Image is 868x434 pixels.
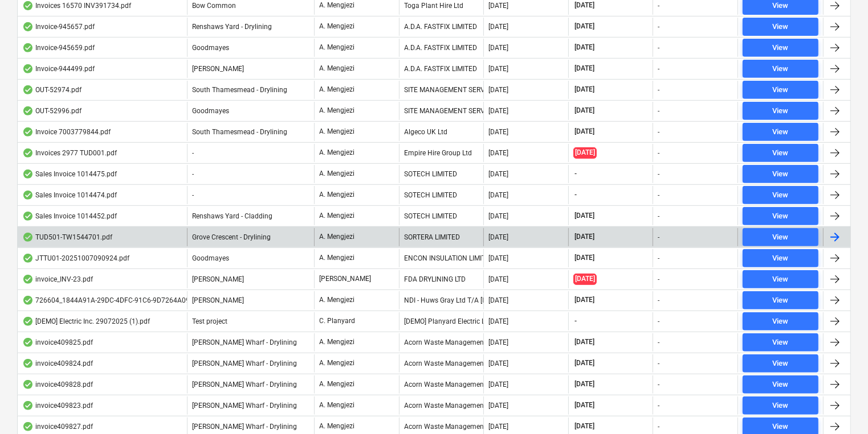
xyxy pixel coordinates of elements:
[399,312,484,330] div: [DEMO] Planyard Electric LLC
[192,191,194,199] span: -
[319,232,354,242] p: A. Mengjezi
[658,65,659,73] div: -
[399,186,484,204] div: SOTECH LIMITED
[192,23,272,31] span: Renshaws Yard - Drylining
[573,22,596,31] span: [DATE]
[658,149,659,157] div: -
[22,22,34,31] div: OCR finished
[192,381,297,388] span: Montgomery's Wharf - Drylining
[399,165,484,183] div: SOTECH LIMITED
[573,337,596,347] span: [DATE]
[573,400,596,410] span: [DATE]
[573,232,596,242] span: [DATE]
[488,254,508,262] div: [DATE]
[22,85,34,94] div: OCR finished
[319,169,354,179] p: A. Mengjezi
[399,60,484,78] div: A.D.A. FASTFIX LIMITED
[773,210,789,223] div: View
[573,127,596,137] span: [DATE]
[573,190,578,200] span: -
[319,85,354,94] p: A. Mengjezi
[22,85,81,94] div: OUT-52974.pdf
[399,81,484,99] div: SITE MANAGEMENT SERVICES (CENTRAL) LTD.
[488,275,508,283] div: [DATE]
[658,212,659,220] div: -
[22,212,34,221] div: OCR finished
[658,2,659,10] div: -
[573,106,596,115] span: [DATE]
[773,294,789,307] div: View
[743,312,818,330] button: View
[773,420,789,433] div: View
[319,274,371,284] p: [PERSON_NAME]
[773,42,789,55] div: View
[399,354,484,373] div: Acorn Waste Management Ltd
[773,231,789,244] div: View
[658,317,659,325] div: -
[399,39,484,57] div: A.D.A. FASTFIX LIMITED
[743,60,818,78] button: View
[22,317,34,326] div: OCR finished
[22,1,131,10] div: Invoices 16570 INV391734.pdf
[399,249,484,267] div: ENCON INSULATION LIMITED
[399,291,484,309] div: NDI - Huws Gray Ltd T/A [PERSON_NAME]
[22,401,93,410] div: invoice409823.pdf
[22,148,117,158] div: Invoices 2977 TUD001.pdf
[573,147,597,158] span: [DATE]
[192,65,244,73] span: Trent Park
[399,396,484,415] div: Acorn Waste Management Ltd
[743,207,818,225] button: View
[658,423,659,431] div: -
[192,86,287,94] span: South Thamesmead - Drylining
[319,190,354,200] p: A. Mengjezi
[488,44,508,52] div: [DATE]
[773,20,789,34] div: View
[488,296,508,304] div: [DATE]
[773,273,789,286] div: View
[22,317,150,326] div: [DEMO] Electric Inc. 29072025 (1).pdf
[192,359,297,367] span: Montgomery's Wharf - Drylining
[573,85,596,94] span: [DATE]
[573,253,596,263] span: [DATE]
[399,228,484,246] div: SORTERA LIMITED
[773,105,789,118] div: View
[399,333,484,352] div: Acorn Waste Management Ltd
[773,399,789,412] div: View
[319,127,354,137] p: A. Mengjezi
[658,128,659,136] div: -
[743,291,818,309] button: View
[743,39,818,57] button: View
[743,354,818,373] button: View
[22,380,93,389] div: invoice409828.pdf
[488,381,508,388] div: [DATE]
[658,338,659,346] div: -
[192,254,229,262] span: Goodmayes
[192,338,297,346] span: Montgomery's Wharf - Drylining
[319,1,354,10] p: A. Mengjezi
[488,212,508,220] div: [DATE]
[22,64,34,73] div: OCR finished
[22,233,112,242] div: TUD501-TW1544701.pdf
[743,81,818,99] button: View
[319,316,355,326] p: C. Planyard
[22,43,34,52] div: OCR finished
[488,149,508,157] div: [DATE]
[192,402,297,410] span: Montgomery's Wharf - Drylining
[319,379,354,389] p: A. Mengjezi
[319,211,354,221] p: A. Mengjezi
[22,275,93,284] div: invoice_INV-23.pdf
[319,22,354,31] p: A. Mengjezi
[743,123,818,141] button: View
[773,63,789,76] div: View
[22,170,117,179] div: Sales Invoice 1014475.pdf
[192,107,229,115] span: Goodmayes
[22,127,111,137] div: Invoice 7003779844.pdf
[658,107,659,115] div: -
[22,233,34,242] div: OCR finished
[811,379,868,434] iframe: Chat Widget
[319,295,354,305] p: A. Mengjezi
[773,168,789,181] div: View
[488,170,508,178] div: [DATE]
[192,128,287,136] span: South Thamesmead - Drylining
[573,295,596,305] span: [DATE]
